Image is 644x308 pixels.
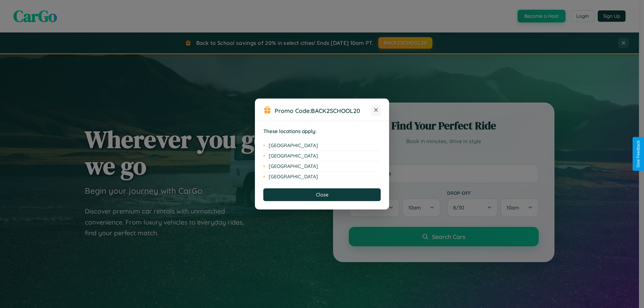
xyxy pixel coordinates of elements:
div: Give Feedback [636,140,641,168]
b: BACK2SCHOOL20 [311,107,360,114]
button: Close [263,188,381,201]
li: [GEOGRAPHIC_DATA] [263,161,381,172]
strong: These locations apply: [263,128,317,134]
li: [GEOGRAPHIC_DATA] [263,151,381,161]
h3: Promo Code: [275,107,371,114]
li: [GEOGRAPHIC_DATA] [263,172,381,182]
li: [GEOGRAPHIC_DATA] [263,140,381,151]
